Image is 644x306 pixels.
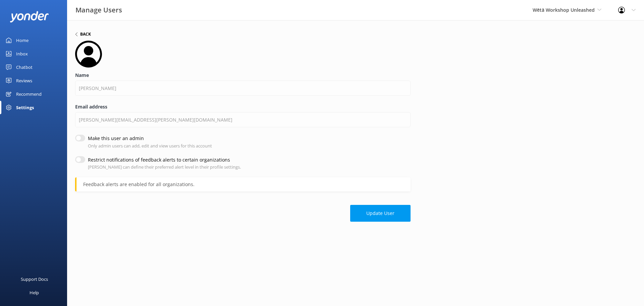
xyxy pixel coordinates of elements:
[16,47,28,60] div: Inbox
[16,34,29,47] div: Home
[75,112,411,127] input: Email
[16,60,33,74] div: Chatbot
[10,11,49,22] img: yonder-white-logo.png
[80,32,91,36] h6: Back
[30,286,39,299] div: Help
[21,272,48,286] div: Support Docs
[88,142,212,149] p: Only admin users can add, edit and view users for this account
[75,81,411,96] input: Name
[75,103,411,111] label: Email address
[350,205,411,222] button: Update User
[88,164,241,171] p: [PERSON_NAME] can define their preferred alert level in their profile settings.
[16,87,42,101] div: Recommend
[75,177,411,191] div: Feedback alerts are enabled for all organizations.
[88,156,237,164] label: Restrict notifications of feedback alerts to certain organizations
[75,5,122,15] h3: Manage Users
[75,72,411,79] label: Name
[16,74,32,87] div: Reviews
[88,135,209,142] label: Make this user an admin
[533,7,595,13] span: Wētā Workshop Unleashed
[75,32,91,36] button: Back
[16,101,34,114] div: Settings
